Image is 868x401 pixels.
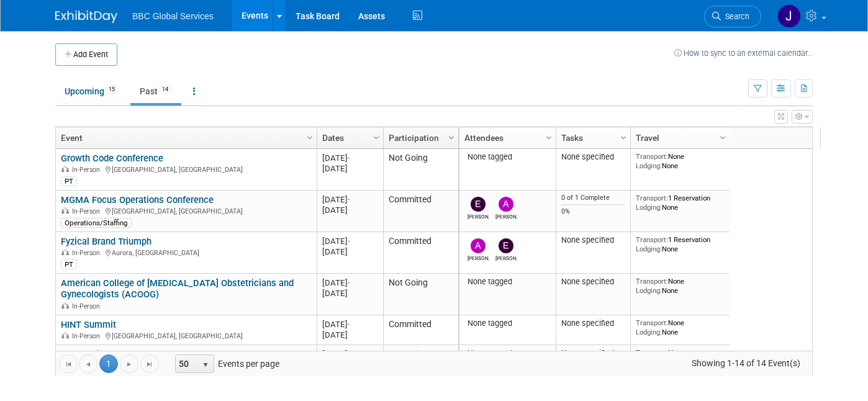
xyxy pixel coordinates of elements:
[61,349,155,360] a: The Medical Spa Show
[322,288,377,299] div: [DATE]
[348,153,350,163] span: -
[389,127,450,148] a: Participation
[61,205,311,216] div: [GEOGRAPHIC_DATA], [GEOGRAPHIC_DATA]
[636,277,668,286] span: Transport:
[61,236,151,247] a: Fyzical Brand Triumph
[120,354,138,373] a: Go to the next page
[636,235,668,244] span: Transport:
[55,79,128,103] a: Upcoming15
[618,133,628,143] span: Column Settings
[61,259,77,269] div: PT
[495,212,517,220] div: Alex Corrigan
[471,197,486,212] img: Ethan Denkensohn
[636,277,725,295] div: None None
[124,359,134,369] span: Go to the next page
[61,332,69,338] img: In-Person Event
[495,253,517,261] div: Ethan Denkensohn
[105,85,119,94] span: 15
[464,127,548,148] a: Attendees
[61,176,77,186] div: PT
[61,127,309,148] a: Event
[674,48,813,58] a: How to sync to an external calendar...
[348,195,350,204] span: -
[464,348,551,358] div: None tagged
[348,349,350,359] span: -
[305,133,315,143] span: Column Settings
[561,152,626,162] div: None specified
[201,360,210,370] span: select
[383,191,458,232] td: Committed
[717,127,730,146] a: Column Settings
[636,161,662,170] span: Lodging:
[561,207,626,216] div: 0%
[61,249,69,255] img: In-Person Event
[61,330,311,341] div: [GEOGRAPHIC_DATA], [GEOGRAPHIC_DATA]
[636,203,662,212] span: Lodging:
[468,212,489,220] div: Ethan Denkensohn
[636,348,725,366] div: None None
[561,348,626,358] div: None specified
[61,218,132,228] div: Operations/Staffing
[322,153,377,163] div: [DATE]
[636,152,725,170] div: None None
[464,152,551,162] div: None tagged
[158,85,172,94] span: 14
[61,166,69,172] img: In-Person Event
[636,318,668,327] span: Transport:
[55,11,117,23] img: ExhibitDay
[72,249,104,257] span: In-Person
[348,278,350,287] span: -
[72,166,104,174] span: In-Person
[371,133,381,143] span: Column Settings
[322,277,377,288] div: [DATE]
[636,286,662,295] span: Lodging:
[561,318,626,328] div: None specified
[718,133,728,143] span: Column Settings
[145,359,155,369] span: Go to the last page
[383,274,458,315] td: Not Going
[130,79,181,103] a: Past14
[83,359,93,369] span: Go to the previous page
[721,12,749,21] span: Search
[72,332,104,340] span: In-Person
[636,194,725,212] div: 1 Reservation None
[636,348,668,357] span: Transport:
[680,354,812,372] span: Showing 1-14 of 14 Event(s)
[471,238,486,253] img: Alex Corrigan
[636,235,725,253] div: 1 Reservation None
[79,354,97,373] a: Go to the previous page
[561,277,626,287] div: None specified
[61,247,311,258] div: Aurora, [GEOGRAPHIC_DATA]
[543,127,556,146] a: Column Settings
[446,133,456,143] span: Column Settings
[499,197,513,212] img: Alex Corrigan
[468,253,489,261] div: Alex Corrigan
[322,349,377,359] div: [DATE]
[464,277,551,287] div: None tagged
[99,354,118,373] span: 1
[59,354,78,373] a: Go to the first page
[636,152,668,161] span: Transport:
[383,315,458,345] td: Committed
[304,127,317,146] a: Column Settings
[322,246,377,257] div: [DATE]
[322,330,377,340] div: [DATE]
[61,153,163,164] a: Growth Code Conference
[140,354,159,373] a: Go to the last page
[72,302,104,310] span: In-Person
[322,194,377,205] div: [DATE]
[383,232,458,274] td: Committed
[322,236,377,246] div: [DATE]
[636,318,725,336] div: None None
[499,238,513,253] img: Ethan Denkensohn
[61,277,294,300] a: American College of [MEDICAL_DATA] Obstetricians and Gynecologists (ACOOG)
[322,319,377,330] div: [DATE]
[383,345,458,375] td: Not Going
[176,355,197,372] span: 50
[464,318,551,328] div: None tagged
[61,207,69,214] img: In-Person Event
[383,149,458,191] td: Not Going
[322,127,375,148] a: Dates
[704,6,761,27] a: Search
[61,194,214,205] a: MGMA Focus Operations Conference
